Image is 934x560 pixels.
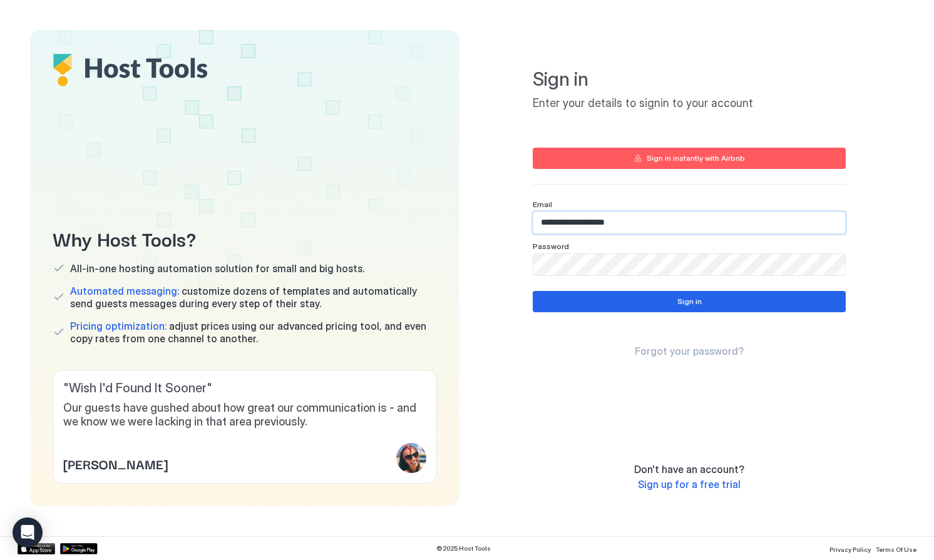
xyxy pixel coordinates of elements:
[829,542,871,555] a: Privacy Policy
[63,380,426,396] span: " Wish I'd Found It Sooner "
[18,543,55,554] a: App Store
[70,285,179,297] span: Automated messaging:
[533,200,552,209] span: Email
[638,478,741,491] a: Sign up for a free trial
[70,320,437,345] span: adjust prices using our advanced pricing tool, and even copy rates from one channel to another.
[533,291,846,312] button: Sign in
[70,285,437,310] span: customize dozens of templates and automatically send guests messages during every step of their s...
[533,242,569,251] span: Password
[635,345,744,357] span: Forgot your password?
[829,546,871,553] span: Privacy Policy
[53,224,437,252] span: Why Host Tools?
[436,544,491,552] span: © 2025 Host Tools
[396,443,426,473] div: profile
[677,296,702,307] div: Sign in
[635,345,744,358] a: Forgot your password?
[533,68,846,91] span: Sign in
[63,401,426,429] span: Our guests have gushed about how great our communication is - and we know we were lacking in that...
[533,96,846,111] span: Enter your details to signin to your account
[634,463,744,476] span: Don't have an account?
[60,543,98,554] a: Google Play Store
[533,254,845,275] input: Input Field
[876,546,916,553] span: Terms Of Use
[70,262,364,275] span: All-in-one hosting automation solution for small and big hosts.
[533,148,846,169] button: Sign in instantly with Airbnb
[533,212,845,233] input: Input Field
[876,542,916,555] a: Terms Of Use
[70,320,167,332] span: Pricing optimization:
[13,517,43,547] div: Open Intercom Messenger
[63,454,168,473] span: [PERSON_NAME]
[647,153,745,164] div: Sign in instantly with Airbnb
